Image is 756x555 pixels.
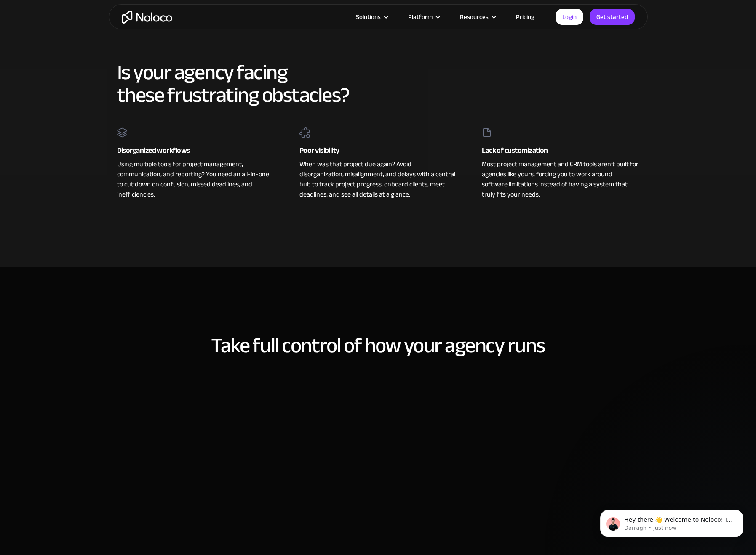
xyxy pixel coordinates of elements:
[590,9,635,25] a: Get started
[482,157,639,199] div: Most project management and CRM tools aren’t built for agencies like yours, forcing you to work a...
[556,9,583,25] a: Login
[356,11,381,22] div: Solutions
[398,11,449,22] div: Platform
[117,61,639,106] h2: Is your agency facing these frustrating obstacles?
[117,157,274,199] div: Using multiple tools for project management, communication, and reporting? You need an all-in-one...
[460,11,489,22] div: Resources
[588,492,756,551] iframe: Intercom notifications message
[505,11,545,22] a: Pricing
[408,11,433,22] div: Platform
[299,144,457,157] div: Poor visibility
[117,334,639,357] h2: Take full control of how your agency runs
[299,157,457,199] div: When was that project due again? Avoid disorganization, misalignment, and delays with a central h...
[122,11,172,24] a: home
[345,11,398,22] div: Solutions
[482,144,639,157] div: Lack of customization
[449,11,505,22] div: Resources
[117,144,274,157] div: Disorganized workflows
